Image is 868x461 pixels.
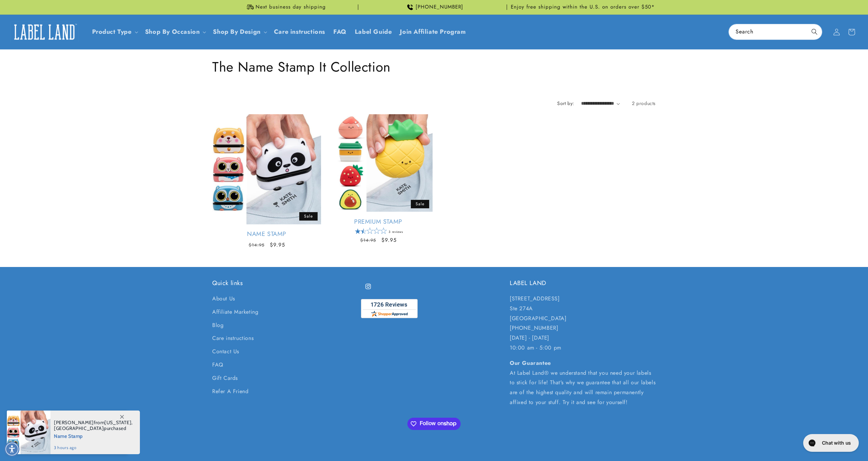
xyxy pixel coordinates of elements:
span: FAQ [333,28,347,36]
a: Care instructions [270,24,329,40]
a: Contact Us [212,345,239,358]
a: Label Guide [351,24,396,40]
span: Join Affiliate Program [400,28,466,36]
span: from , purchased [54,420,133,431]
span: Care instructions [274,28,325,36]
a: Blog [212,319,223,332]
a: About Us [212,294,235,306]
a: Affiliate Marketing [212,306,258,319]
p: [STREET_ADDRESS] Ste 274A [GEOGRAPHIC_DATA] [PHONE_NUMBER] [DATE] - [DATE] 10:00 am - 5:00 pm [510,294,656,353]
summary: Shop By Occasion [141,24,209,40]
a: Care instructions [212,332,254,345]
summary: Product Type [88,24,141,40]
button: Search [807,24,822,39]
span: 2 products [632,100,656,107]
a: Premium Stamp [324,218,433,226]
a: FAQ [329,24,351,40]
span: [GEOGRAPHIC_DATA] [54,425,104,431]
a: Join Affiliate Program [396,24,470,40]
h2: Quick links [212,279,358,287]
strong: Our Guarantee [510,359,551,367]
a: Gift Cards [212,372,238,385]
a: Label Land [8,19,81,45]
p: At Label Land® we understand that you need your labels to stick for life! That's why we guarantee... [510,358,656,407]
span: Next business day shipping [256,4,326,11]
span: [US_STATE] [104,419,131,426]
a: Product Type [92,27,132,36]
iframe: Gorgias live chat messenger [800,432,861,454]
h1: The Name Stamp It Collection [212,58,656,76]
summary: Shop By Design [209,24,270,40]
a: Name Stamp [212,230,321,238]
span: Enjoy free shipping within the U.S. on orders over $50* [511,4,655,11]
a: FAQ [212,358,223,372]
h2: LABEL LAND [510,279,656,287]
span: Shop By Occasion [145,28,200,36]
a: Refer A Friend [212,385,248,398]
span: Label Guide [355,28,392,36]
label: Sort by: [557,100,574,107]
span: 3 hours ago [54,445,133,451]
span: [PERSON_NAME] [54,419,94,426]
span: [PHONE_NUMBER] [416,4,463,11]
a: Shop By Design [213,27,260,36]
div: Accessibility Menu [4,442,19,457]
img: Label Land [10,21,78,43]
span: Name Stamp [54,431,133,440]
